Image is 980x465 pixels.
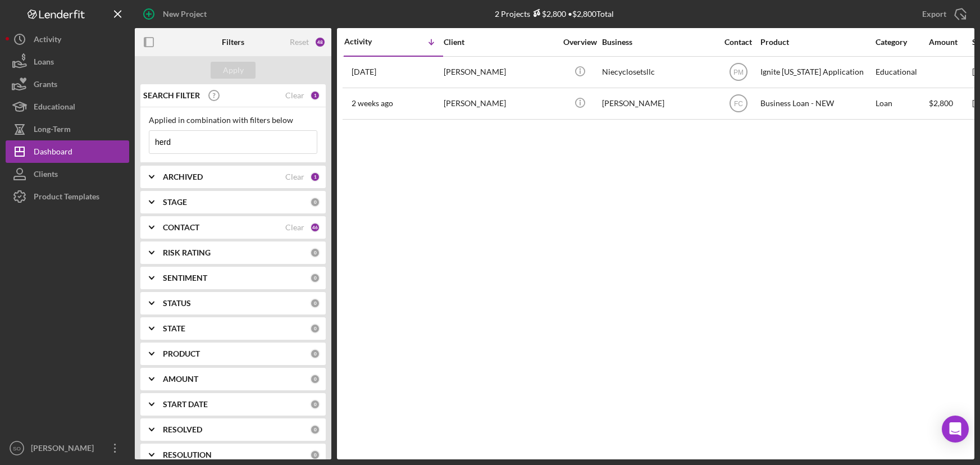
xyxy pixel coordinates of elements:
b: SEARCH FILTER [143,91,200,100]
div: 0 [310,425,320,435]
button: Export [911,3,974,25]
div: Open Intercom Messenger [942,416,969,443]
button: Clients [6,163,129,185]
div: Category [876,38,928,47]
div: New Project [163,3,207,25]
div: Activity [34,28,61,53]
div: Business Loan - NEW [760,89,873,118]
div: 2 Projects • $2,800 Total [495,9,614,19]
div: Dashboard [34,140,72,166]
button: Dashboard [6,140,129,163]
div: Clients [34,163,58,188]
b: Filters [222,38,244,47]
div: Business [602,38,714,47]
b: RESOLUTION [163,450,212,459]
b: STAGE [163,198,187,207]
b: ARCHIVED [163,172,203,181]
b: PRODUCT [163,349,200,358]
div: 0 [310,323,320,334]
div: 0 [310,374,320,384]
div: Reset [290,38,309,47]
div: 0 [310,298,320,308]
b: SENTIMENT [163,273,207,282]
div: [PERSON_NAME] [28,437,101,462]
div: Amount [929,38,971,47]
div: $2,800 [530,9,566,19]
div: Educational [34,95,75,121]
b: AMOUNT [163,375,198,384]
div: 0 [310,399,320,409]
div: 1 [310,90,320,101]
div: 0 [310,450,320,460]
button: Grants [6,73,129,95]
time: 2025-09-09 14:54 [352,99,393,108]
div: Educational [876,57,928,87]
div: 0 [310,349,320,359]
div: Client [444,38,556,47]
div: Loans [34,51,54,76]
text: FC [734,100,743,108]
b: RISK RATING [163,248,211,257]
button: Product Templates [6,185,129,208]
div: 1 [310,172,320,182]
div: [PERSON_NAME] [444,57,556,87]
div: Ignite [US_STATE] Application [760,57,873,87]
div: 46 [310,222,320,233]
div: Product Templates [34,185,99,211]
button: SO[PERSON_NAME] [6,437,129,459]
div: 0 [310,197,320,207]
button: New Project [135,3,218,25]
button: Activity [6,28,129,51]
div: [PERSON_NAME] [444,89,556,118]
button: Loans [6,51,129,73]
div: $2,800 [929,89,971,118]
b: RESOLVED [163,425,202,434]
div: Loan [876,89,928,118]
div: Clear [285,91,304,100]
div: Overview [559,38,601,47]
div: Long-Term [34,118,71,143]
div: Niecyclosetsllc [602,57,714,87]
div: Export [922,3,946,25]
div: Applied in combination with filters below [149,116,317,125]
time: 2025-09-19 16:53 [352,67,376,76]
div: 48 [314,37,326,48]
b: STATUS [163,299,191,308]
div: 0 [310,273,320,283]
b: START DATE [163,400,208,409]
div: 0 [310,248,320,258]
text: PM [733,69,744,76]
b: CONTACT [163,223,199,232]
div: Activity [344,37,394,46]
div: Clear [285,172,304,181]
b: STATE [163,324,185,333]
div: Apply [223,62,244,79]
div: Contact [717,38,759,47]
div: Product [760,38,873,47]
button: Long-Term [6,118,129,140]
div: Clear [285,223,304,232]
button: Educational [6,95,129,118]
div: Grants [34,73,57,98]
div: [PERSON_NAME] [602,89,714,118]
text: SO [13,445,21,452]
button: Apply [211,62,256,79]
